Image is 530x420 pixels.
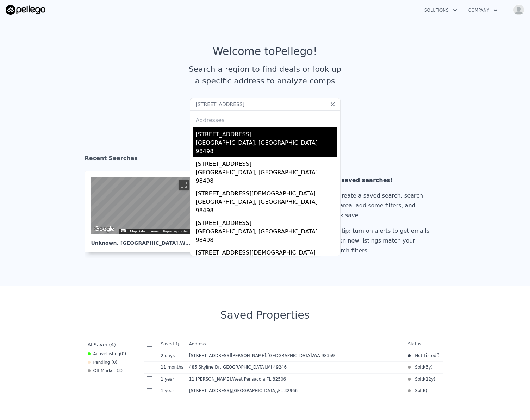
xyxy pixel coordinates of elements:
div: Pending ( 0 ) [88,359,118,365]
a: Terms (opens in new tab) [149,229,159,233]
div: Recent Searches [85,149,445,171]
div: Unknown , [GEOGRAPHIC_DATA] [91,234,192,246]
span: ) [434,376,435,382]
button: Company [463,4,503,17]
div: [STREET_ADDRESS] [196,216,337,227]
div: [STREET_ADDRESS] [196,157,337,168]
span: Active ( 0 ) [93,351,126,357]
input: Search an address or region... [190,98,341,111]
time: 2024-09-03 18:59 [161,376,183,382]
div: Addresses [193,111,337,127]
time: 2024-10-30 04:35 [161,364,183,370]
span: 11 [PERSON_NAME] [189,377,231,382]
div: [STREET_ADDRESS][DEMOGRAPHIC_DATA] [196,246,337,257]
button: Solutions [419,4,463,17]
span: , FL 32506 [265,377,286,382]
div: Saved Properties [85,309,445,321]
span: ) [426,388,428,394]
span: Saved [94,342,109,347]
img: avatar [513,4,524,15]
span: , MI 49246 [266,365,287,370]
div: [STREET_ADDRESS][DEMOGRAPHIC_DATA] [196,187,337,198]
div: To create a saved search, search an area, add some filters, and click save. [331,191,432,220]
span: , West Pensacola [231,377,289,382]
img: Google [93,225,116,234]
span: Listing [106,351,120,356]
img: Pellego [6,5,45,15]
span: Sold ( [411,376,426,382]
time: 2013-05-14 13:00 [426,376,434,382]
div: [GEOGRAPHIC_DATA], [GEOGRAPHIC_DATA] 98498 [196,139,337,157]
div: Map [91,177,192,234]
span: Not Listed ( [411,353,438,358]
span: , FL 32966 [277,388,298,393]
time: 2025-09-16 02:53 [161,353,183,358]
time: 2024-07-12 19:42 [161,388,183,394]
span: , WA 98498 [178,240,208,246]
a: Report a problem [163,229,189,233]
button: Keyboard shortcuts [121,229,126,232]
span: , [GEOGRAPHIC_DATA] [220,365,289,370]
time: 2022-10-03 10:07 [426,364,431,370]
div: Search a region to find deals or look up a specific address to analyze comps [186,63,344,87]
a: Open this area in Google Maps (opens a new window) [93,225,116,234]
span: , WA 98359 [312,353,335,358]
button: Map Data [130,229,145,234]
span: Sold ( [411,364,426,370]
span: [STREET_ADDRESS][PERSON_NAME] [189,353,266,358]
div: [GEOGRAPHIC_DATA], [GEOGRAPHIC_DATA] 98498 [196,198,337,216]
a: Map Unknown, [GEOGRAPHIC_DATA],WA 98498 [85,171,203,252]
div: [GEOGRAPHIC_DATA], [GEOGRAPHIC_DATA] 98498 [196,168,337,187]
div: Welcome to Pellego ! [213,45,317,58]
div: [GEOGRAPHIC_DATA], [GEOGRAPHIC_DATA] 98498 [196,227,337,246]
span: ) [431,364,433,370]
div: [STREET_ADDRESS] [196,127,337,139]
th: Saved [158,338,186,350]
span: [STREET_ADDRESS] [189,388,231,393]
div: Pro tip: turn on alerts to get emails when new listings match your search filters. [331,226,432,256]
span: Sold ( [411,388,426,394]
span: ) [438,353,440,358]
th: Status [405,338,442,350]
th: Address [186,338,405,350]
div: No saved searches! [331,175,432,185]
span: , [GEOGRAPHIC_DATA] [231,388,300,393]
span: , [GEOGRAPHIC_DATA] [266,353,337,358]
button: Toggle fullscreen view [179,180,189,190]
div: Street View [91,177,192,234]
div: All ( 4 ) [88,341,116,348]
div: Off Market ( 3 ) [88,368,123,374]
span: 485 Skyline Dr [189,365,220,370]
